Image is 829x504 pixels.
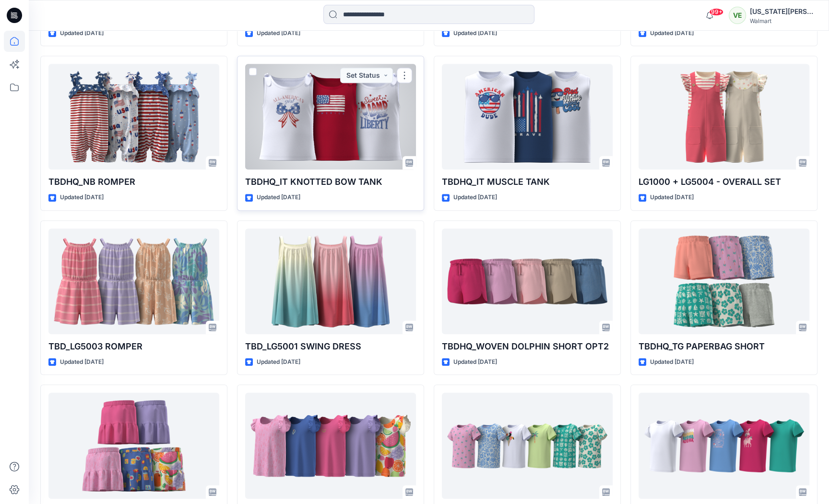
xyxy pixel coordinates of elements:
p: TBDHQ_IT MUSCLE TANK [442,175,613,189]
p: TBDHQ_WOVEN DOLPHIN SHORT OPT2 [442,340,613,353]
a: HQ022328_TG SS PUFF SLV TEE [639,393,809,498]
p: TBD_LG5003 ROMPER [48,340,219,353]
p: Updated [DATE] [257,357,300,367]
p: TBDHQ_NB ROMPER [48,175,219,189]
div: VE [729,7,746,24]
p: Updated [DATE] [650,28,694,38]
a: HQ022327_TG SS TEE [442,393,613,498]
p: Updated [DATE] [650,357,694,367]
div: Walmart [750,17,817,24]
p: Updated [DATE] [60,28,104,38]
a: TBDHQ_IT MUSCLE TANK [442,64,613,169]
p: Updated [DATE] [60,192,104,203]
p: Updated [DATE] [60,357,104,367]
p: TBDHQ_IT KNOTTED BOW TANK [245,175,416,189]
p: Updated [DATE] [453,28,497,38]
p: Updated [DATE] [257,28,300,38]
a: TBDHQ_IT KNOTTED BOW TANK [245,64,416,169]
p: Updated [DATE] [257,192,300,203]
div: [US_STATE][PERSON_NAME] [750,6,817,17]
span: 99+ [709,8,723,16]
a: TBDHQ_TG RUFFLE TANK [245,393,416,498]
a: TBDHQ_TG PAPERBAG SHORT [639,228,809,334]
a: TBDHQ_WOVEN DOLPHIN SHORT OPT2 [442,228,613,334]
a: TBD_LG5001 SWING DRESS [245,228,416,334]
p: Updated [DATE] [650,192,694,203]
p: Updated [DATE] [453,357,497,367]
a: TBDHQ_NB ROMPER [48,64,219,169]
a: TBDHQ_TG SCOOTER_TG7016 [48,393,219,498]
p: LG1000 + LG5004 - OVERALL SET [639,175,809,189]
a: LG1000 + LG5004 - OVERALL SET [639,64,809,169]
p: Updated [DATE] [453,192,497,203]
a: TBD_LG5003 ROMPER [48,228,219,334]
p: TBDHQ_TG PAPERBAG SHORT [639,340,809,353]
p: TBD_LG5001 SWING DRESS [245,340,416,353]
